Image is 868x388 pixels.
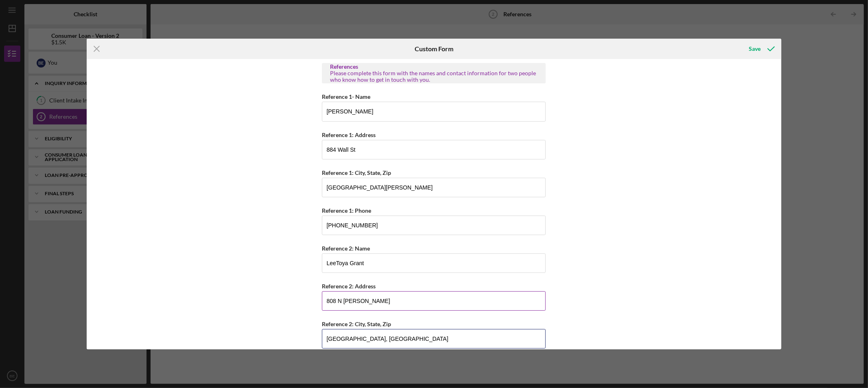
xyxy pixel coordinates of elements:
h6: Custom Form [415,45,453,52]
label: Reference 1: Phone [322,207,371,214]
label: Reference 1: City, State, Zip [322,169,391,176]
label: Reference 2: Address [322,283,376,290]
button: Save [741,41,781,57]
div: References [330,63,538,70]
label: Reference 2: Name [322,245,370,252]
label: Reference 2: City, State, Zip [322,320,391,327]
label: Reference 1: Address [322,131,376,138]
label: Reference 1- Name [322,93,370,100]
div: Please complete this form with the names and contact information for two people who know how to g... [330,70,538,83]
div: Save [749,41,761,57]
